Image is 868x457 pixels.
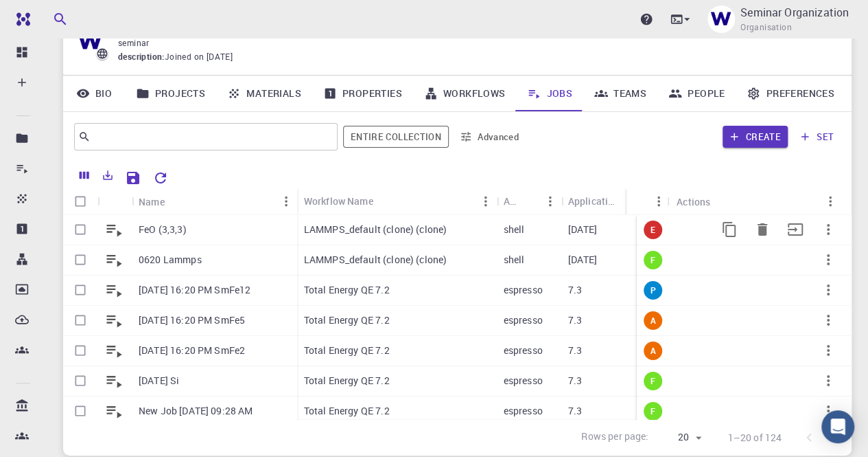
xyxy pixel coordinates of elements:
span: Support [27,10,77,22]
p: Total Energy QE 7.2 [304,344,390,357]
button: Create [723,126,788,148]
a: Bio [63,76,125,111]
p: Total Energy QE 7.2 [304,404,390,418]
button: Export [96,164,119,186]
span: Organisation [740,21,792,34]
button: set [793,126,841,148]
p: 7.3 [568,283,582,297]
div: Name [139,188,165,215]
button: Menu [275,190,297,212]
button: Entire collection [343,126,449,148]
img: logo [11,12,30,26]
p: [DATE] [568,223,598,236]
div: Workflow Name [304,188,373,214]
div: 20 [654,427,705,447]
div: error [644,221,662,239]
div: Application Version [561,188,661,214]
a: Workflows [413,76,517,111]
p: 0620 Lammps [139,253,202,267]
div: Name [132,188,297,215]
p: espresso [504,344,543,357]
p: [DATE] 16:20 PM SmFe5 [139,313,245,327]
p: [DATE] Si [139,374,179,388]
p: espresso [504,404,543,418]
span: description : [118,50,165,64]
span: Filter throughout whole library including sets (folders) [343,126,449,148]
button: Sort [517,190,539,212]
p: shell [504,253,525,267]
a: Properties [312,76,413,111]
span: E [645,224,661,236]
p: [DATE] 16:20 PM SmFe2 [139,344,245,357]
button: Save Explorer Settings [119,164,147,192]
div: Application [497,188,561,214]
div: finished [644,372,662,390]
span: A [644,345,661,357]
p: Seminar Organization [740,4,849,21]
div: Application [504,188,517,214]
div: finished [644,251,662,269]
p: [DATE] 16:20 PM SmFe12 [139,283,250,297]
div: finished [644,402,662,421]
p: LAMMPS_default (clone) (clone) [304,253,447,267]
p: Rows per page: [581,430,648,445]
p: 7.3 [568,374,582,388]
p: espresso [504,283,543,297]
button: Sort [618,190,640,212]
div: Status [626,188,670,215]
p: 7.3 [568,404,582,418]
button: Advanced [454,126,526,148]
p: [DATE] [568,253,598,267]
p: FeO (3,3,3) [139,223,187,236]
button: Menu [648,190,670,212]
p: Total Energy QE 7.2 [304,313,390,327]
a: People [657,76,736,111]
p: espresso [504,374,543,388]
p: LAMMPS_default (clone) (clone) [304,223,447,236]
span: F [645,405,661,417]
p: Total Energy QE 7.2 [304,374,390,388]
a: Jobs [516,76,583,111]
span: Joined on [DATE] [165,50,233,64]
button: Menu [475,190,497,212]
button: Delete [746,213,779,246]
a: Preferences [736,76,845,111]
button: Copy [713,213,746,246]
p: 7.3 [568,313,582,327]
div: Icon [97,188,132,215]
button: Menu [819,190,841,212]
p: 7.3 [568,344,582,357]
a: Projects [125,76,216,111]
div: active [644,342,662,360]
div: pre-submission [644,281,662,300]
div: Workflow Name [297,188,497,214]
p: 1–20 of 124 [727,431,782,445]
div: Application Version [568,188,618,214]
div: active [644,311,662,330]
span: P [644,285,661,296]
button: Menu [539,190,561,212]
img: Seminar Organization [707,5,735,33]
span: seminar [118,37,150,48]
a: Teams [583,76,657,111]
p: shell [504,223,525,236]
span: F [645,375,661,387]
button: Sort [633,190,655,212]
span: F [645,254,661,266]
button: Move to set [779,213,812,246]
button: Sort [373,190,395,212]
p: New Job [DATE] 09:28 AM [139,404,253,418]
button: Sort [165,190,187,212]
a: Materials [216,76,312,111]
p: espresso [504,313,543,327]
span: A [644,315,661,326]
div: Actions [670,188,841,215]
div: Open Intercom Messenger [821,410,854,443]
button: Columns [73,164,96,186]
p: Total Energy QE 7.2 [304,283,390,297]
button: Reset Explorer Settings [147,164,174,192]
div: Actions [677,188,710,215]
